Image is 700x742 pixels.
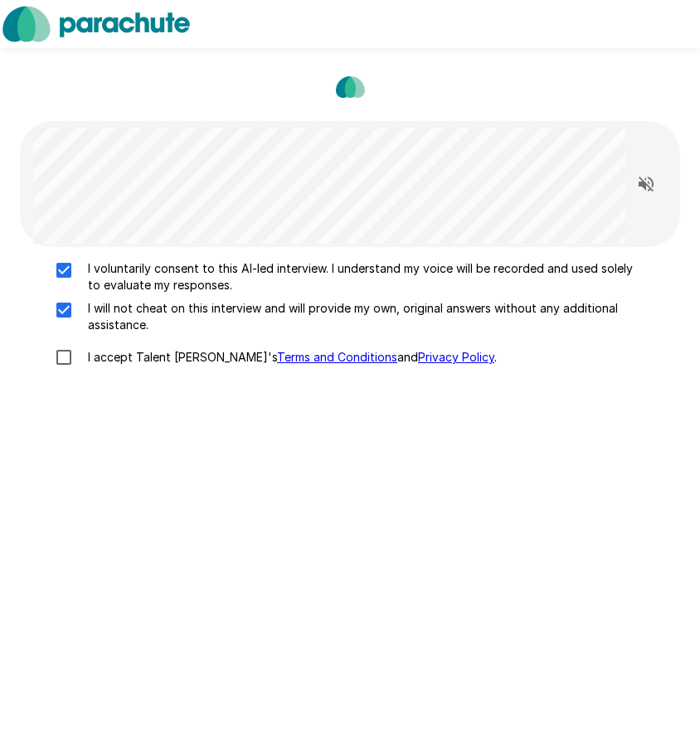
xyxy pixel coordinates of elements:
img: parachute_avatar.png [329,66,371,108]
button: Read questions aloud [630,167,663,201]
a: Terms and Conditions [277,350,397,364]
p: I accept Talent [PERSON_NAME]'s and . [81,349,497,366]
p: I will not cheat on this interview and will provide my own, original answers without any addition... [81,300,634,333]
a: Privacy Policy [418,350,494,364]
p: I voluntarily consent to this AI-led interview. I understand my voice will be recorded and used s... [81,260,634,293]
